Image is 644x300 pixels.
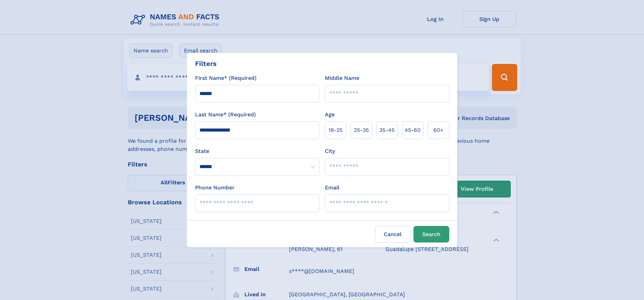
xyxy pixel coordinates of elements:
[325,147,335,155] label: City
[325,184,339,192] label: Email
[405,126,421,134] span: 45‑60
[329,126,342,134] span: 18‑25
[379,126,395,134] span: 35‑45
[375,226,411,243] label: Cancel
[325,74,359,82] label: Middle Name
[195,111,256,119] label: Last Name* (Required)
[413,226,449,243] button: Search
[433,126,444,134] span: 60+
[195,147,319,155] label: State
[325,111,335,119] label: Age
[195,184,235,192] label: Phone Number
[195,59,217,69] div: Filters
[195,74,257,82] label: First Name* (Required)
[354,126,369,134] span: 25‑35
